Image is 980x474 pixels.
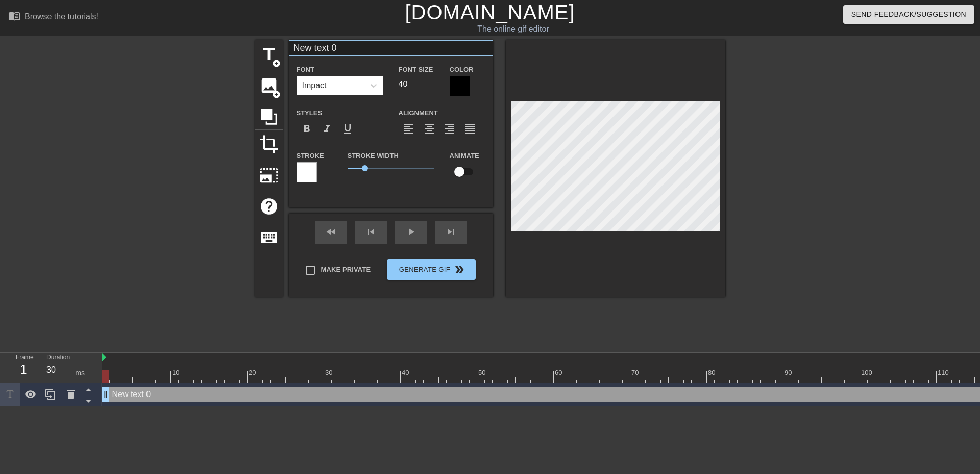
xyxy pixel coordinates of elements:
[16,360,31,379] div: 1
[101,389,111,400] span: drag_handle
[259,135,279,154] span: crop
[325,367,334,378] div: 30
[450,65,474,75] label: Color
[259,197,279,216] span: help
[785,367,794,378] div: 90
[8,10,99,25] a: Browse the tutorials!
[259,166,279,185] span: photo_size_select_large
[464,123,476,135] span: format_align_justify
[365,226,377,238] span: skip_previous
[325,226,337,238] span: fast_rewind
[843,5,974,24] button: Send Feedback/Suggestion
[8,353,39,382] div: Frame
[450,151,479,161] label: Animate
[297,108,323,118] label: Styles
[249,367,258,378] div: 20
[297,151,324,161] label: Stroke
[861,367,874,378] div: 100
[478,367,487,378] div: 50
[348,151,399,161] label: Stroke Width
[172,367,181,378] div: 10
[445,226,457,238] span: skip_next
[399,65,433,75] label: Font Size
[444,123,456,135] span: format_align_right
[297,65,314,75] label: Font
[391,264,471,276] span: Generate Gif
[332,23,695,35] div: The online gif editor
[708,367,717,378] div: 80
[46,355,70,361] label: Duration
[259,228,279,247] span: keyboard
[399,108,438,118] label: Alignment
[387,259,475,280] button: Generate Gif
[851,8,966,21] span: Send Feedback/Suggestion
[405,226,417,238] span: play_arrow
[301,123,313,135] span: format_bold
[631,367,641,378] div: 70
[259,76,279,95] span: image
[453,264,465,276] span: double_arrow
[341,123,354,135] span: format_underline
[24,12,99,21] div: Browse the tutorials!
[555,367,564,378] div: 60
[272,59,281,68] span: add_circle
[423,123,435,135] span: format_align_center
[402,367,411,378] div: 40
[938,367,950,378] div: 110
[403,123,415,135] span: format_align_left
[8,10,20,22] span: menu_book
[405,1,575,23] a: [DOMAIN_NAME]
[302,80,327,92] div: Impact
[321,265,371,275] span: Make Private
[75,367,85,378] div: ms
[321,123,333,135] span: format_italic
[259,45,279,64] span: title
[272,90,281,99] span: add_circle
